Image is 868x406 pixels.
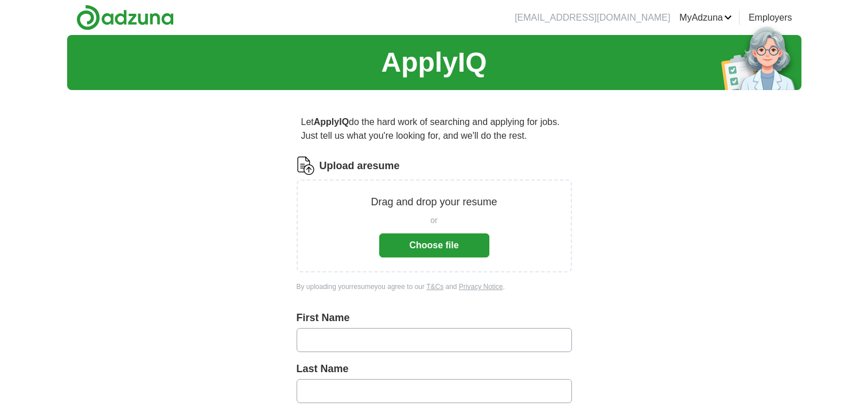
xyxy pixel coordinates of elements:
[379,233,489,257] button: Choose file
[430,214,437,227] span: or
[749,11,792,25] a: Employers
[320,158,400,174] label: Upload a resume
[297,111,572,147] p: Let do the hard work of searching and applying for jobs. Just tell us what you're looking for, an...
[314,117,349,127] strong: ApplyIQ
[371,194,497,210] p: Drag and drop your resume
[297,282,572,292] div: By uploading your resume you agree to our and .
[459,283,503,291] a: Privacy Notice
[297,361,572,377] label: Last Name
[426,283,443,291] a: T&Cs
[297,310,572,326] label: First Name
[515,11,670,25] li: [EMAIL_ADDRESS][DOMAIN_NAME]
[297,157,315,175] img: CV Icon
[679,11,732,25] a: MyAdzuna
[381,42,486,83] h1: ApplyIQ
[76,5,174,30] img: Adzuna logo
